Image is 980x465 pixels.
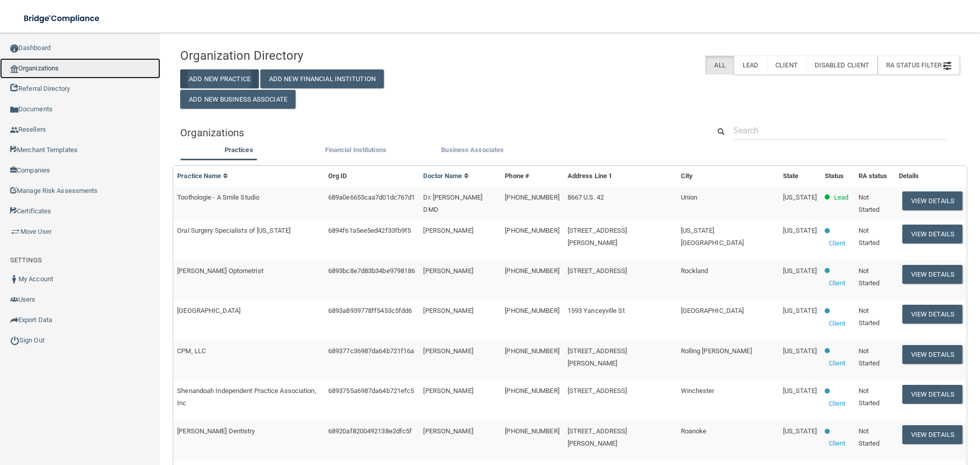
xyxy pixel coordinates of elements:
span: [STREET_ADDRESS] [568,267,627,275]
p: Client [829,277,846,289]
span: [US_STATE][GEOGRAPHIC_DATA] [681,227,744,247]
span: 6894f61a5ee5ed42f33fb9f5 [328,227,411,234]
span: [US_STATE] [783,347,817,355]
img: ic_reseller.de258add.png [10,126,18,134]
span: 6893bc8e7d83b34be9798186 [328,267,415,275]
button: View Details [902,345,963,364]
li: Financial Institutions [297,144,414,159]
span: [PHONE_NUMBER] [505,347,559,355]
span: Not Started [859,193,880,213]
span: Practices [225,146,253,154]
span: [US_STATE] [783,427,817,435]
p: Client [829,237,846,250]
span: [STREET_ADDRESS][PERSON_NAME] [568,227,627,247]
label: Practices [185,144,292,156]
span: Union [681,193,698,201]
button: View Details [902,425,963,444]
span: Toothologie - A Smile Studio [177,193,259,201]
span: [US_STATE] [783,227,817,234]
span: [US_STATE] [783,387,817,395]
span: Roanoke [681,427,707,435]
span: [PERSON_NAME] [423,307,473,314]
span: Not Started [859,387,880,407]
span: Rolling [PERSON_NAME] [681,347,752,355]
span: Oral Surgery Specialists of [US_STATE] [177,227,290,234]
span: Not Started [859,267,880,287]
span: Shenandoah Independent Practice Association, Inc [177,387,316,407]
span: [PERSON_NAME] [423,267,473,275]
span: Winchester [681,387,715,395]
span: [STREET_ADDRESS][PERSON_NAME] [568,427,627,447]
label: Disabled Client [806,56,878,75]
p: Client [829,357,846,370]
label: Financial Institutions [302,144,409,156]
span: [GEOGRAPHIC_DATA] [681,307,744,314]
label: Client [767,56,806,75]
img: ic_power_dark.7ecde6b1.png [10,336,19,345]
span: 689377c36987da64b721f16a [328,347,414,355]
span: Financial Institutions [325,146,386,154]
button: Add New Practice [180,69,259,88]
span: Dr. [PERSON_NAME] DMD [423,193,482,213]
span: Not Started [859,427,880,447]
span: [PHONE_NUMBER] [505,387,559,395]
img: briefcase.64adab9b.png [10,227,20,237]
button: View Details [902,305,963,324]
iframe: Drift Widget Chat Controller [803,393,968,433]
span: [STREET_ADDRESS][PERSON_NAME] [568,347,627,367]
th: Details [895,166,967,187]
img: icon-export.b9366987.png [10,316,18,324]
span: [PERSON_NAME] Optometrist [177,267,263,275]
th: Phone # [501,166,563,187]
span: [PERSON_NAME] [423,347,473,355]
span: Not Started [859,227,880,247]
span: 6893a8939778ff5453c5fdd6 [328,307,412,314]
img: ic_dashboard_dark.d01f4a41.png [10,44,18,53]
button: View Details [902,385,963,404]
h5: Organizations [180,127,695,138]
img: organization-icon.f8decf85.png [10,65,18,73]
span: CPM, LLC [177,347,206,355]
span: 6893755a6987da64b721efc5 [328,387,414,395]
span: [STREET_ADDRESS] [568,387,627,395]
button: Add New Financial Institution [260,69,384,88]
img: icon-documents.8dae5593.png [10,106,18,114]
span: [PHONE_NUMBER] [505,193,559,201]
p: Lead [834,191,848,204]
label: SETTINGS [10,254,42,266]
button: View Details [902,225,963,243]
th: State [779,166,821,187]
button: Add New Business Associate [180,90,296,109]
p: Client [829,317,846,330]
span: Rockland [681,267,708,275]
h4: Organization Directory [180,49,430,62]
span: 8667 U.S. 42 [568,193,604,201]
span: [PERSON_NAME] [423,227,473,234]
span: [PHONE_NUMBER] [505,227,559,234]
span: 1593 Yanceyville St [568,307,625,314]
input: Search [733,121,947,140]
li: Business Associate [414,144,531,159]
button: View Details [902,191,963,210]
span: Not Started [859,347,880,367]
span: Not Started [859,307,880,327]
img: icon-users.e205127d.png [10,296,18,304]
th: City [677,166,779,187]
img: icon-filter@2x.21656d0b.png [943,62,951,70]
span: [GEOGRAPHIC_DATA] [177,307,240,314]
label: Business Associates [419,144,526,156]
span: [US_STATE] [783,307,817,314]
img: bridge_compliance_login_screen.278c3ca4.svg [15,8,109,29]
span: 689a0e6655caa7d01dc767d1 [328,193,415,201]
th: Org ID [324,166,419,187]
a: Practice Name [177,172,228,180]
span: [PHONE_NUMBER] [505,307,559,314]
span: [PHONE_NUMBER] [505,427,559,435]
span: [US_STATE] [783,267,817,275]
a: Doctor Name [423,172,469,180]
button: View Details [902,265,963,284]
span: Business Associates [441,146,504,154]
span: [PERSON_NAME] [423,427,473,435]
span: RA Status Filter [886,61,951,69]
span: [PERSON_NAME] [423,387,473,395]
